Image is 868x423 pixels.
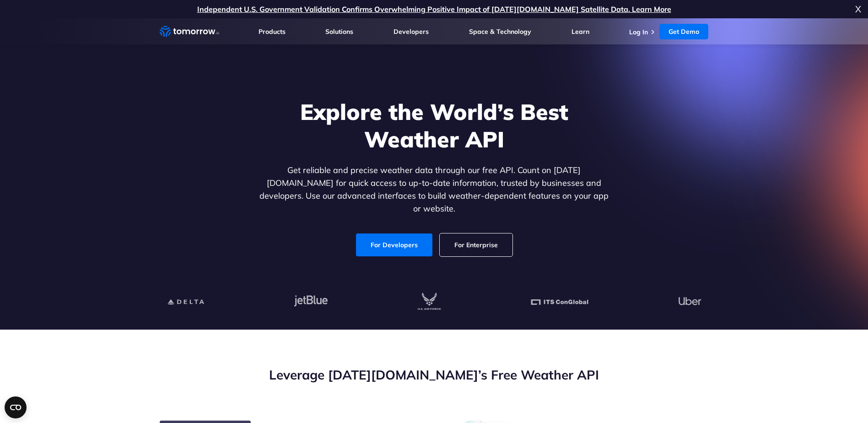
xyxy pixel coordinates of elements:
p: Get reliable and precise weather data through our free API. Count on [DATE][DOMAIN_NAME] for quic... [258,164,611,215]
a: Log In [629,28,648,36]
a: Learn [571,27,589,36]
a: Independent U.S. Government Validation Confirms Overwhelming Positive Impact of [DATE][DOMAIN_NAM... [197,5,671,14]
a: Solutions [325,27,353,36]
h2: Leverage [DATE][DOMAIN_NAME]’s Free Weather API [160,366,709,384]
a: For Developers [356,233,432,256]
a: For Enterprise [440,233,512,256]
a: Space & Technology [469,27,531,36]
a: Home link [160,25,219,38]
button: Open CMP widget [5,396,27,418]
h1: Explore the World’s Best Weather API [258,98,611,153]
a: Developers [394,27,429,36]
a: Get Demo [659,24,708,39]
a: Products [259,27,286,36]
